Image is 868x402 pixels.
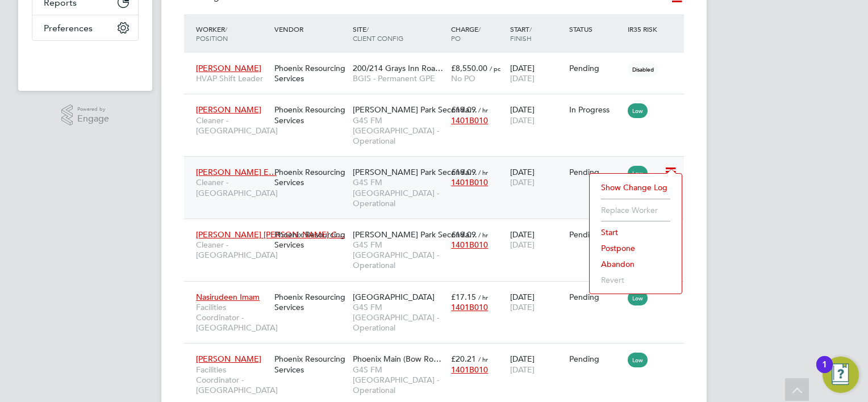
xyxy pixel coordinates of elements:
[569,229,623,240] div: Pending
[196,240,269,260] span: Cleaner - [GEOGRAPHIC_DATA]
[353,292,435,302] span: [GEOGRAPHIC_DATA]
[507,19,566,48] div: Start
[451,302,488,312] span: 1401B010
[448,19,507,48] div: Charge
[193,19,272,48] div: Worker
[507,57,566,89] div: [DATE]
[196,177,269,198] span: Cleaner - [GEOGRAPHIC_DATA]
[451,104,476,115] span: £19.09
[32,52,139,70] img: fastbook-logo-retina.png
[510,302,535,312] span: [DATE]
[490,64,500,73] span: / pc
[478,168,488,177] span: / hr
[628,291,648,305] span: Low
[61,104,110,126] a: Powered byEngage
[353,73,445,83] span: BGIS - Permanent GPE
[353,177,445,208] span: G4S FM [GEOGRAPHIC_DATA] - Operational
[569,292,623,302] div: Pending
[823,357,859,393] button: Open Resource Center, 1 new notification
[77,114,109,124] span: Engage
[628,353,648,367] span: Low
[451,24,481,43] span: / PO
[193,161,684,170] a: [PERSON_NAME] E…Cleaner - [GEOGRAPHIC_DATA]Phoenix Resourcing Services[PERSON_NAME] Park Seconda…...
[569,167,623,177] div: Pending
[595,202,676,218] li: Replace Worker
[507,161,566,193] div: [DATE]
[353,354,441,364] span: Phoenix Main (Bow Ro…
[451,115,488,125] span: 1401B010
[193,57,684,66] a: [PERSON_NAME]HVAP Shift LeaderPhoenix Resourcing Services200/214 Grays Inn Roa…BGIS - Permanent G...
[510,365,535,375] span: [DATE]
[193,347,684,357] a: [PERSON_NAME]Facilities Coordinator - [GEOGRAPHIC_DATA]Phoenix Resourcing ServicesPhoenix Main (B...
[193,98,684,108] a: [PERSON_NAME]Cleaner - [GEOGRAPHIC_DATA]Phoenix Resourcing Services[PERSON_NAME] Park Seconda…G4S...
[451,365,488,375] span: 1401B010
[451,292,476,302] span: £17.15
[196,63,261,73] span: [PERSON_NAME]
[350,19,448,48] div: Site
[353,365,445,396] span: G4S FM [GEOGRAPHIC_DATA] - Operational
[595,272,676,288] li: Revert
[451,240,488,250] span: 1401B010
[510,73,535,83] span: [DATE]
[628,62,658,77] span: Disabled
[353,229,477,240] span: [PERSON_NAME] Park Seconda…
[451,73,475,83] span: No PO
[272,99,350,131] div: Phoenix Resourcing Services
[569,354,623,364] div: Pending
[625,19,664,39] div: IR35 Risk
[507,286,566,318] div: [DATE]
[196,292,260,302] span: Nasirudeen Imam
[507,348,566,380] div: [DATE]
[353,104,477,115] span: [PERSON_NAME] Park Seconda…
[272,19,350,39] div: Vendor
[451,63,487,73] span: £8,550.00
[196,115,269,136] span: Cleaner - [GEOGRAPHIC_DATA]
[272,224,350,256] div: Phoenix Resourcing Services
[272,286,350,318] div: Phoenix Resourcing Services
[628,166,648,181] span: Low
[32,15,138,40] button: Preferences
[451,177,488,187] span: 1401B010
[569,63,623,73] div: Pending
[196,365,269,396] span: Facilities Coordinator - [GEOGRAPHIC_DATA]
[595,179,676,195] li: Show change log
[451,354,476,364] span: £20.21
[272,348,350,380] div: Phoenix Resourcing Services
[196,229,345,240] span: [PERSON_NAME] [PERSON_NAME] C…
[822,365,827,379] div: 1
[478,231,488,239] span: / hr
[32,52,139,70] a: Go to home page
[569,104,623,115] div: In Progress
[507,224,566,256] div: [DATE]
[196,302,269,333] span: Facilities Coordinator - [GEOGRAPHIC_DATA]
[478,355,488,363] span: / hr
[478,106,488,114] span: / hr
[566,19,625,39] div: Status
[451,167,476,177] span: £19.09
[44,23,93,33] span: Preferences
[595,224,676,240] li: Start
[196,354,261,364] span: [PERSON_NAME]
[272,57,350,89] div: Phoenix Resourcing Services
[193,223,684,233] a: [PERSON_NAME] [PERSON_NAME] C…Cleaner - [GEOGRAPHIC_DATA]Phoenix Resourcing Services[PERSON_NAME]...
[507,99,566,131] div: [DATE]
[628,103,648,118] span: Low
[451,229,476,240] span: £19.09
[196,73,269,83] span: HVAP Shift Leader
[77,104,109,114] span: Powered by
[510,115,535,125] span: [DATE]
[510,177,535,187] span: [DATE]
[196,167,277,177] span: [PERSON_NAME] E…
[478,293,488,301] span: / hr
[595,256,676,272] li: Abandon
[353,115,445,146] span: G4S FM [GEOGRAPHIC_DATA] - Operational
[353,24,403,43] span: / Client Config
[196,104,261,115] span: [PERSON_NAME]
[272,161,350,193] div: Phoenix Resourcing Services
[353,240,445,271] span: G4S FM [GEOGRAPHIC_DATA] - Operational
[353,63,443,73] span: 200/214 Grays Inn Roa…
[595,240,676,256] li: Postpone
[353,302,445,333] span: G4S FM [GEOGRAPHIC_DATA] - Operational
[510,24,532,43] span: / Finish
[193,286,684,295] a: Nasirudeen ImamFacilities Coordinator - [GEOGRAPHIC_DATA]Phoenix Resourcing Services[GEOGRAPHIC_D...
